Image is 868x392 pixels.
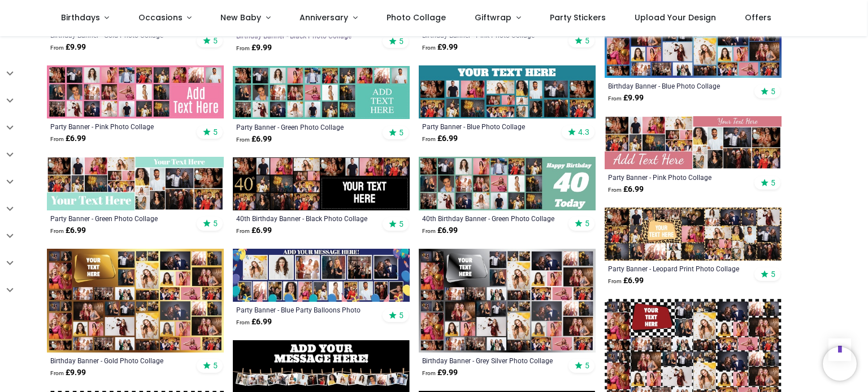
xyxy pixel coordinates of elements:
img: Personalised Party Banner - Green Photo Collage - Custom Text & 24 Photo Upload [233,66,410,119]
span: 5 [399,36,403,46]
strong: £ 6.99 [608,184,644,195]
span: From [422,228,436,234]
span: New Baby [220,12,261,23]
a: Party Banner - Blue Photo Collage [422,122,558,131]
strong: £ 9.99 [422,42,458,53]
span: Birthdays [61,12,100,23]
span: 5 [213,127,218,137]
span: From [236,136,250,143]
img: Personalised Party Banner - Blue Photo Collage - Custom Text & 19 Photo Upload [419,65,596,118]
span: From [50,370,64,376]
span: 5 [399,310,403,320]
strong: £ 6.99 [50,225,86,236]
span: 5 [771,178,775,188]
a: Party Banner - Pink Photo Collage [608,173,744,182]
a: Party Banner - Blue Party Balloons Photo Collage [236,305,372,314]
span: From [422,136,436,142]
img: Personalised 40th Birthday Banner - Black Photo Collage - Custom Text & 17 Photo Upload [233,157,410,210]
a: Birthday Banner - Blue Photo Collage [608,81,744,90]
span: From [236,45,250,51]
a: Party Banner - Green Photo Collage [50,214,186,223]
span: Photo Collage [387,12,446,23]
span: From [50,136,64,142]
span: Giftwrap [475,12,511,23]
strong: £ 6.99 [50,133,86,144]
strong: £ 6.99 [236,316,272,328]
strong: £ 6.99 [236,134,272,145]
span: 5 [585,360,589,371]
a: Party Banner - Pink Photo Collage [50,122,186,131]
a: Party Banner - Leopard Print Photo Collage [608,264,744,273]
img: Personalised Party Banner - Blue Party Balloons Photo Collage - 17 Photo Upload [233,249,410,302]
span: From [608,278,622,284]
iframe: Brevo live chat [823,347,857,381]
span: 5 [213,218,218,228]
span: From [50,228,64,234]
strong: £ 9.99 [608,93,644,104]
span: From [236,319,250,325]
span: From [236,228,250,234]
span: From [50,45,64,51]
strong: £ 6.99 [236,225,272,236]
span: 5 [771,86,775,96]
span: Party Stickers [550,12,606,23]
span: 5 [771,269,775,279]
span: 5 [585,218,589,228]
a: 40th Birthday Banner - Black Photo Collage [236,214,372,223]
a: Party Banner - Green Photo Collage [236,122,372,131]
img: Personalised Birthday Backdrop Banner - Gold Photo Collage - Add Text & 48 Photo Upload [47,249,224,353]
span: 4.3 [578,127,589,137]
img: Personalised Party Banner - Pink Photo Collage - Custom Text & 19 Photo Upload [605,116,782,169]
span: Offers [745,12,771,23]
strong: £ 6.99 [422,133,458,144]
strong: £ 9.99 [50,367,86,378]
span: Anniversary [300,12,348,23]
span: 5 [213,36,218,46]
a: 40th Birthday Banner - Green Photo Collage [422,214,558,223]
span: Occasions [138,12,183,23]
span: 5 [399,127,403,138]
img: Personalised Birthday Backdrop Banner - Grey Silver Photo Collage - Add Text & 48 Photo [419,249,596,353]
a: Birthday Banner - Gold Photo Collage [50,356,186,365]
a: Birthday Banner - Grey Silver Photo Collage [422,356,558,365]
strong: £ 9.99 [236,42,272,54]
span: 5 [213,360,218,371]
strong: £ 6.99 [608,275,644,287]
span: Upload Your Design [635,12,716,23]
span: From [608,95,622,102]
img: Personalised 40th Birthday Banner - Green Photo Collage - Custom Text & 21 Photo Upload [419,157,596,210]
strong: £ 6.99 [422,225,458,236]
span: From [422,370,436,376]
strong: £ 9.99 [50,42,86,53]
img: Personalised Party Banner - Leopard Print Photo Collage - Custom Text & 30 Photo Upload [605,208,782,261]
span: 5 [399,219,403,229]
span: From [608,187,622,193]
img: Personalised Party Banner - Green Photo Collage - Custom Text & 19 Photo Upload [47,157,224,210]
span: From [422,45,436,51]
strong: £ 9.99 [422,367,458,378]
span: 5 [585,36,589,46]
img: Personalised Party Banner - Pink Photo Collage - Custom Text & 24 Photo Upload [47,65,224,118]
